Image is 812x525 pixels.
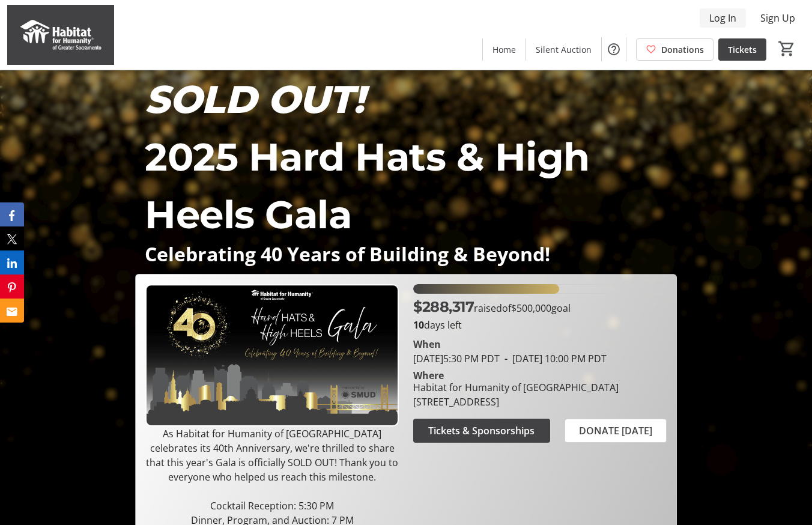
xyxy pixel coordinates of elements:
span: Silent Auction [536,43,592,56]
span: Log In [709,11,736,25]
p: raised of goal [413,296,571,318]
span: [DATE] 10:00 PM PDT [500,352,607,365]
a: Tickets [718,38,766,61]
span: DONATE [DATE] [579,423,652,438]
span: Home [492,43,516,56]
img: Campaign CTA Media Photo [145,284,399,426]
p: 2025 Hard Hats & High Heels Gala [145,128,667,243]
img: Habitat for Humanity of Greater Sacramento's Logo [7,5,114,65]
span: $288,317 [413,298,474,315]
p: Celebrating 40 Years of Building & Beyond! [145,243,667,264]
div: When [413,337,441,351]
span: Tickets [728,43,757,56]
span: $500,000 [511,302,551,315]
a: Donations [636,38,714,61]
p: days left [413,318,667,332]
button: DONATE [DATE] [565,419,667,443]
button: Help [602,37,626,61]
span: Sign Up [760,11,795,25]
span: - [500,352,512,365]
div: [STREET_ADDRESS] [413,395,619,409]
button: Log In [700,8,746,28]
p: As Habitat for Humanity of [GEOGRAPHIC_DATA] celebrates its 40th Anniversary, we're thrilled to s... [145,426,399,484]
p: Cocktail Reception: 5:30 PM [145,499,399,513]
span: [DATE] 5:30 PM PDT [413,352,500,365]
button: Tickets & Sponsorships [413,419,550,443]
div: Where [413,371,444,380]
em: SOLD OUT! [145,76,365,123]
button: Sign Up [751,8,805,28]
span: Donations [661,43,704,56]
div: Habitat for Humanity of [GEOGRAPHIC_DATA] [413,380,619,395]
button: Cart [776,38,798,59]
span: Tickets & Sponsorships [428,423,535,438]
div: 57.663438% of fundraising goal reached [413,284,667,294]
a: Home [483,38,526,61]
a: Silent Auction [526,38,601,61]
span: 10 [413,318,424,332]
